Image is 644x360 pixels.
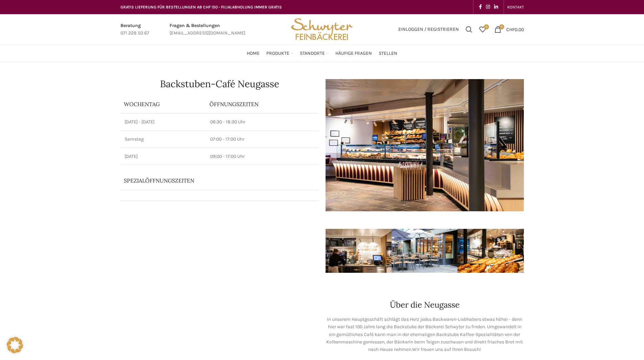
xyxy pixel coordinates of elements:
[379,47,397,60] a: Stellen
[504,0,527,14] div: Secondary navigation
[395,23,462,36] a: Einloggen / Registrieren
[300,50,325,57] span: Standorte
[210,119,314,125] p: 06:30 - 18:30 Uhr
[120,79,319,89] h1: Backstuben-Café Neugasse
[289,26,355,32] a: Site logo
[335,50,372,57] span: Häufige Fragen
[326,229,392,273] img: schwyter-17
[120,5,282,9] span: GRATIS LIEFERUNG FÜR BESTELLUNGEN AB CHF 150 - FILIALABHOLUNG IMMER GRATIS
[120,22,149,37] a: Infobox link
[499,24,504,29] span: 0
[210,153,314,160] p: 09:00 - 17:00 Uhr
[210,136,314,143] p: 07:00 - 17:00 Uhr
[125,136,202,143] p: Samstag
[125,119,202,125] p: [DATE] - [DATE]
[476,23,489,36] div: Meine Wunschliste
[125,153,202,160] p: [DATE]
[506,26,515,32] span: CHF
[412,346,481,352] span: Wir freuen uns auf Ihren Besuch!
[326,301,524,309] h2: Über die Neugasse
[170,22,245,37] a: Infobox link
[247,47,260,60] a: Home
[266,47,293,60] a: Produkte
[506,26,524,32] bdi: 0.00
[484,24,489,29] span: 0
[458,229,524,273] img: schwyter-12
[209,100,315,108] p: ÖFFNUNGSZEITEN
[247,50,260,57] span: Home
[379,50,397,57] span: Stellen
[492,2,500,12] a: Linkedin social link
[491,23,527,36] a: 0 CHF0.00
[266,50,289,57] span: Produkte
[476,23,489,36] a: 0
[477,2,484,12] a: Facebook social link
[335,47,372,60] a: Häufige Fragen
[117,47,527,60] div: Main navigation
[398,27,459,32] span: Einloggen / Registrieren
[524,229,590,273] img: schwyter-10
[124,100,203,108] p: Wochentag
[392,229,458,273] img: schwyter-61
[484,2,492,12] a: Instagram social link
[326,316,524,354] p: In unserem Hauptgeschäft schlägt das Herz jedes Backwaren-Liebhabers etwas höher - denn hier war ...
[300,47,329,60] a: Standorte
[507,0,524,14] a: KONTAKT
[289,14,355,45] img: Bäckerei Schwyter
[507,5,524,9] span: KONTAKT
[124,177,296,184] p: Spezialöffnungszeiten
[462,23,476,36] a: Suchen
